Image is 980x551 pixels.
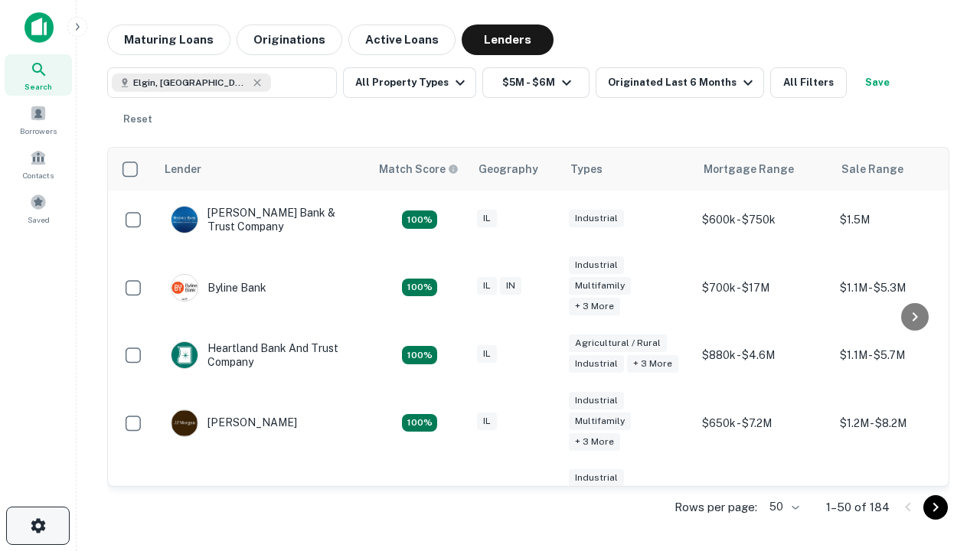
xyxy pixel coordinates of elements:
div: Types [570,160,603,178]
div: Industrial [569,210,624,227]
div: Heartland Bank And Trust Company [171,341,354,369]
div: + 3 more [569,298,620,315]
div: Industrial [569,392,624,409]
div: Industrial [569,469,624,487]
td: $1M - $10M [832,461,970,539]
div: [PERSON_NAME] Bank & Trust Company [171,206,354,233]
img: picture [171,342,198,368]
span: Elgin, [GEOGRAPHIC_DATA], [GEOGRAPHIC_DATA] [133,76,248,90]
div: IL [477,210,497,227]
th: Mortgage Range [694,148,832,191]
img: capitalize-icon.png [24,12,54,43]
span: Contacts [23,169,54,181]
button: Originated Last 6 Months [596,67,764,98]
div: [PERSON_NAME] [171,409,297,437]
button: Maturing Loans [107,24,230,55]
span: Borrowers [20,125,57,137]
div: Lender [165,160,201,178]
button: All Filters [770,67,847,98]
td: $880k - $4.6M [694,326,832,384]
button: Originations [237,24,342,55]
td: $700k - $17M [694,249,832,326]
button: Reset [113,104,162,135]
td: $1.5M [832,191,970,249]
td: $1.2M - $8.2M [832,384,970,461]
div: IL [477,412,497,430]
th: Geography [469,148,561,191]
div: Agricultural / Rural [569,334,667,352]
p: 1–50 of 184 [826,498,890,517]
div: Sale Range [841,160,903,178]
div: Matching Properties: 42, hasApolloMatch: undefined [402,414,437,432]
h6: Match Score [379,161,456,178]
img: picture [171,207,198,233]
div: Industrial [569,256,624,274]
th: Lender [155,148,370,191]
a: Contacts [5,143,72,184]
div: Mortgage Range [704,160,794,178]
div: Matching Properties: 25, hasApolloMatch: undefined [402,346,437,364]
div: IN [500,277,521,295]
div: Matching Properties: 21, hasApolloMatch: undefined [402,210,437,229]
div: + 3 more [627,355,678,373]
td: $1.1M - $5.3M [832,249,970,326]
button: Go to next page [923,495,948,520]
div: + 3 more [569,433,620,451]
th: Capitalize uses an advanced AI algorithm to match your search with the best lender. The match sco... [370,148,469,191]
div: Byline Bank [171,274,266,302]
a: Saved [5,187,72,229]
div: 50 [763,496,802,518]
div: IL [477,345,497,363]
a: Search [5,54,72,96]
iframe: Chat Widget [903,429,980,502]
td: $750k - $15M [694,461,832,539]
span: Saved [28,214,50,226]
button: Lenders [462,24,554,55]
div: Matching Properties: 32, hasApolloMatch: undefined [402,279,437,297]
button: $5M - $6M [482,67,590,98]
td: $600k - $750k [694,191,832,249]
div: Capitalize uses an advanced AI algorithm to match your search with the best lender. The match sco... [379,161,459,178]
div: Multifamily [569,412,631,430]
a: Borrowers [5,99,72,140]
div: Industrial [569,355,624,373]
th: Sale Range [832,148,970,191]
div: IL [477,277,497,295]
div: Geography [479,160,538,178]
p: Rows per page: [675,498,757,517]
span: Search [24,80,52,93]
th: Types [561,148,694,191]
img: picture [171,410,198,436]
button: All Property Types [343,67,476,98]
div: Originated Last 6 Months [608,73,757,92]
img: picture [171,275,198,301]
button: Save your search to get updates of matches that match your search criteria. [853,67,902,98]
td: $650k - $7.2M [694,384,832,461]
button: Active Loans [348,24,456,55]
div: Multifamily [569,277,631,295]
td: $1.1M - $5.7M [832,326,970,384]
